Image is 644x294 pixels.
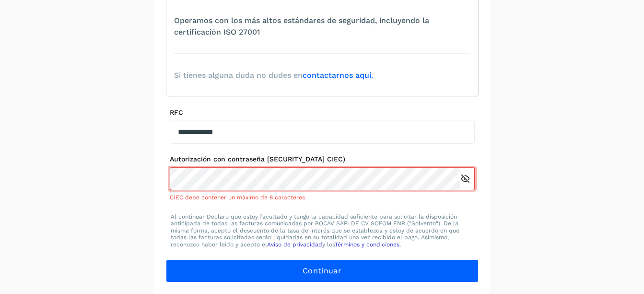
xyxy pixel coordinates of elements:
[303,266,341,276] span: Continuar
[170,155,475,163] label: Autorización con contraseña [SECURITY_DATA] CIEC)
[170,194,305,201] span: CIEC debe contener un máximo de 8 caracteres
[170,109,475,117] label: RFC
[267,241,322,248] a: Aviso de privacidad
[174,15,470,38] span: Operamos con los más altos estándares de seguridad, incluyendo la certificación ISO 27001
[166,259,479,282] button: Continuar
[174,70,373,81] span: Si tienes alguna duda no dudes en
[335,241,401,248] a: Términos y condiciones.
[303,71,373,80] a: contactarnos aquí.
[171,213,474,248] p: Al continuar Declaro que estoy facultado y tengo la capacidad suficiente para solicitar la dispos...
